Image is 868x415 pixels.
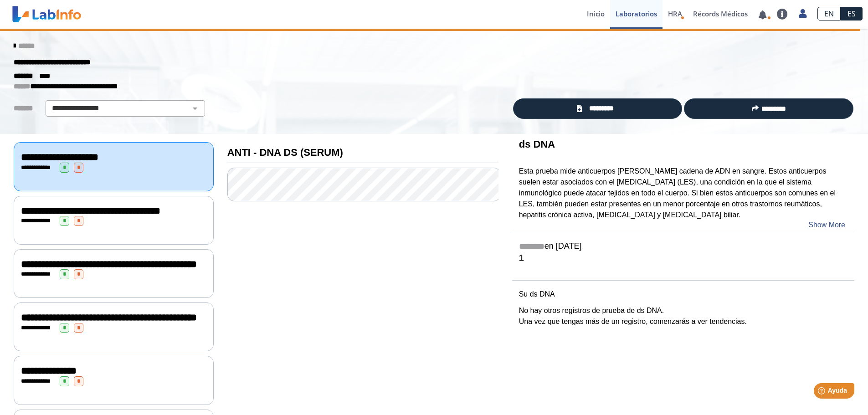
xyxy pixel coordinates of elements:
[668,9,682,18] span: HRA
[808,220,845,231] a: Show More
[787,379,858,405] iframe: Help widget launcher
[519,289,847,300] p: Su ds DNA
[519,305,847,327] p: No hay otros registros de prueba de ds DNA. Una vez que tengas más de un registro, comenzarás a v...
[519,166,847,220] p: Esta prueba mide anticuerpos [PERSON_NAME] cadena de ADN en sangre. Estos anticuerpos suelen esta...
[519,253,847,264] h4: 1
[227,147,343,158] b: ANTI - DNA DS (SERUM)
[841,7,863,20] a: ES
[519,138,555,150] b: ds DNA
[817,7,841,20] a: EN
[519,241,847,252] h5: en [DATE]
